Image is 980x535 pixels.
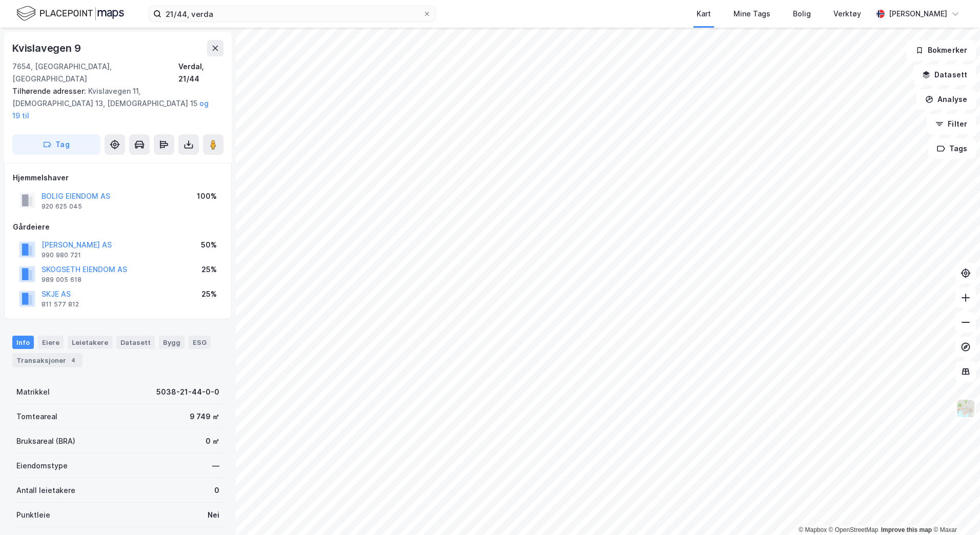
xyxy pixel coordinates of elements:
div: Kvislavegen 11, [DEMOGRAPHIC_DATA] 13, [DEMOGRAPHIC_DATA] 15 [12,85,215,122]
div: 50% [201,239,217,251]
div: Punktleie [16,509,50,521]
div: 990 980 721 [42,251,81,259]
div: Bolig [793,8,811,20]
div: Nei [208,509,219,521]
div: ESG [189,336,211,349]
div: 811 577 812 [42,300,79,308]
div: 100% [197,190,217,202]
div: Verdal, 21/44 [178,60,223,85]
div: Hjemmelshaver [13,172,223,184]
div: Kontrollprogram for chat [929,486,980,535]
div: 5038-21-44-0-0 [156,386,219,398]
div: Verktøy [833,8,861,20]
div: Gårdeiere [13,221,223,233]
div: 4 [68,355,78,365]
img: Z [956,399,975,418]
div: 7654, [GEOGRAPHIC_DATA], [GEOGRAPHIC_DATA] [12,60,178,85]
div: [PERSON_NAME] [889,8,947,20]
img: logo.f888ab2527a4732fd821a326f86c7f29.svg [16,5,124,23]
button: Datasett [913,65,976,85]
div: Eiendomstype [16,460,68,472]
div: Info [12,336,34,349]
div: Eiere [38,336,64,349]
div: Bygg [159,336,185,349]
a: Improve this map [881,526,932,533]
div: Matrikkel [16,386,50,398]
div: Antall leietakere [16,484,75,497]
div: 25% [201,288,217,300]
div: Bruksareal (BRA) [16,435,75,447]
button: Bokmerker [907,40,976,60]
iframe: Chat Widget [929,486,980,535]
button: Tags [928,138,976,159]
div: 9 749 ㎡ [190,410,219,423]
div: 0 [214,484,219,497]
input: Søk på adresse, matrikkel, gårdeiere, leietakere eller personer [161,6,423,22]
div: Kart [697,8,711,20]
div: 989 005 618 [42,276,81,284]
div: Mine Tags [733,8,770,20]
button: Analyse [916,89,976,110]
div: Leietakere [68,336,112,349]
span: Tilhørende adresser: [12,87,88,95]
button: Tag [12,134,100,155]
div: Tomteareal [16,410,57,423]
div: Datasett [116,336,155,349]
div: 25% [201,263,217,276]
a: Mapbox [799,526,827,533]
div: Kvislavegen 9 [12,40,83,56]
a: OpenStreetMap [829,526,879,533]
div: Transaksjoner [12,353,83,367]
button: Filter [927,114,976,134]
div: — [212,460,219,472]
div: 0 ㎡ [206,435,219,447]
div: 920 625 045 [42,202,82,211]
